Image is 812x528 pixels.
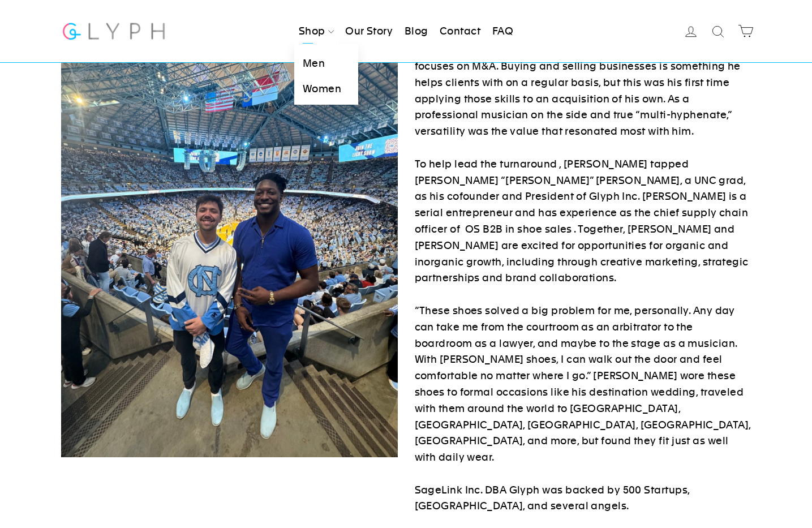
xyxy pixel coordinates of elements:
[435,19,485,44] a: Contact
[400,19,433,44] a: Blog
[488,19,518,44] a: FAQ
[797,215,812,313] iframe: Glyph - Referral program
[294,19,518,44] ul: Primary
[294,51,358,76] a: Men
[294,19,338,44] a: Shop
[294,76,358,102] a: Women
[61,16,167,46] img: Glyph
[341,19,397,44] a: Our Story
